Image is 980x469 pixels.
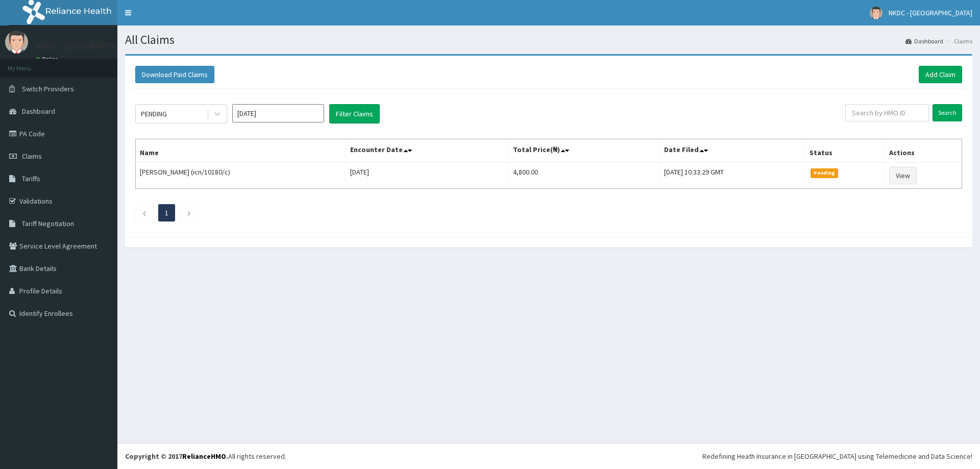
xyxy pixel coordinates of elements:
td: [PERSON_NAME] (icn/10180/c) [136,162,346,189]
div: Redefining Heath Insurance in [GEOGRAPHIC_DATA] using Telemedicine and Data Science! [702,451,972,461]
button: Filter Claims [329,104,380,124]
button: Download Paid Claims [135,66,214,83]
th: Encounter Date [346,139,509,163]
span: Claims [22,152,42,161]
a: Next page [187,208,191,217]
th: Date Filed [659,139,805,163]
a: Page 1 is your current page [165,208,168,217]
h1: All Claims [125,33,972,46]
input: Search by HMO ID [845,104,929,121]
img: User Image [5,31,28,54]
span: Tariffs [22,174,40,183]
input: Select Month and Year [232,104,324,122]
a: Previous page [142,208,146,217]
th: Actions [885,139,962,163]
a: RelianceHMO [182,452,226,461]
th: Status [805,139,885,163]
a: Online [36,56,60,63]
footer: All rights reserved. [117,443,980,469]
td: [DATE] 10:33:29 GMT [659,162,805,189]
li: Claims [944,37,972,45]
td: 4,800.00 [509,162,659,189]
span: Pending [811,168,839,178]
a: Dashboard [905,37,943,45]
span: Dashboard [22,107,55,116]
td: [DATE] [346,162,509,189]
input: Search [933,104,962,121]
img: User Image [870,7,883,19]
span: NKDC - [GEOGRAPHIC_DATA] [889,8,972,17]
th: Name [136,139,346,163]
span: Tariff Negotiation [22,219,74,228]
strong: Copyright © 2017 . [125,452,228,461]
div: PENDING [141,109,167,119]
span: Switch Providers [22,84,74,93]
a: Add Claim [919,66,962,83]
a: View [889,167,917,184]
th: Total Price(₦) [509,139,659,163]
p: NKDC - [GEOGRAPHIC_DATA] [36,41,149,51]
